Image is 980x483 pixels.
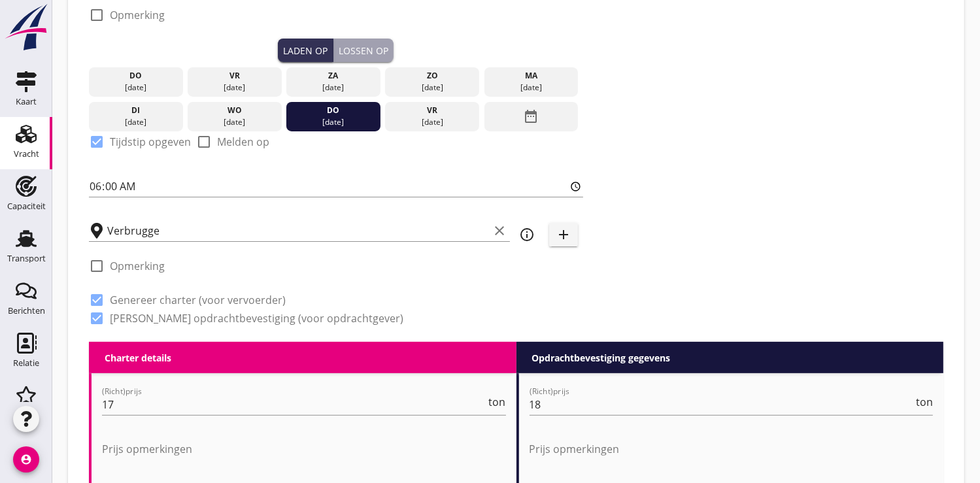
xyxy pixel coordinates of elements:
[110,135,191,148] label: Tijdstip opgeven
[519,227,535,242] i: info_outline
[110,312,403,325] label: [PERSON_NAME] opdrachtbevestiging (voor opdrachtgever)
[13,359,39,367] div: Relatie
[7,254,46,263] div: Transport
[388,70,476,82] div: zo
[16,97,37,106] div: Kaart
[13,446,39,473] i: account_circle
[110,8,165,22] label: Opmerking
[339,44,388,58] div: Lossen op
[492,223,507,239] i: clear
[191,105,279,116] div: wo
[487,82,575,93] div: [DATE]
[290,70,377,82] div: za
[92,82,180,93] div: [DATE]
[283,44,328,58] div: Laden op
[14,150,39,158] div: Vracht
[290,116,377,128] div: [DATE]
[489,397,506,407] span: ton
[530,394,914,415] input: (Richt)prijs
[388,105,476,116] div: vr
[8,307,45,315] div: Berichten
[92,70,180,82] div: do
[556,227,571,242] i: add
[110,259,165,273] label: Opmerking
[102,394,486,415] input: (Richt)prijs
[3,3,50,52] img: logo-small.a267ee39.svg
[191,82,279,93] div: [DATE]
[388,116,476,128] div: [DATE]
[388,82,476,93] div: [DATE]
[290,105,377,116] div: do
[487,70,575,82] div: ma
[191,70,279,82] div: vr
[278,39,333,62] button: Laden op
[92,105,180,116] div: di
[523,105,539,128] i: date_range
[333,39,394,62] button: Lossen op
[916,397,933,407] span: ton
[92,116,180,128] div: [DATE]
[217,135,269,148] label: Melden op
[191,116,279,128] div: [DATE]
[290,82,377,93] div: [DATE]
[107,220,489,241] input: Losplaats
[7,202,46,210] div: Capaciteit
[110,293,286,307] label: Genereer charter (voor vervoerder)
